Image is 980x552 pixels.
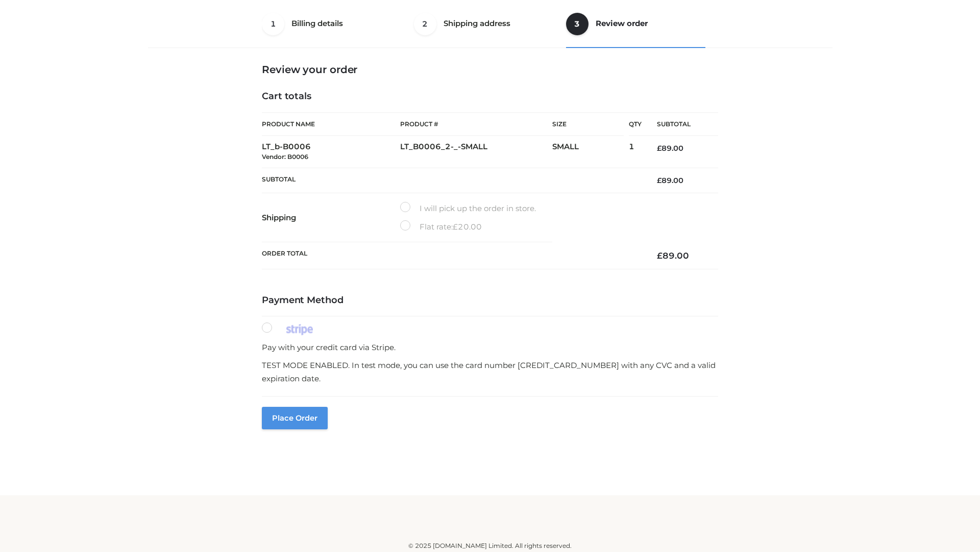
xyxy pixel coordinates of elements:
th: Size [552,113,624,136]
th: Qty [629,112,642,136]
td: SMALL [552,136,629,168]
span: £ [453,222,458,232]
p: TEST MODE ENABLED. In test mode, you can use the card number [CREDIT_CARD_NUMBER] with any CVC an... [262,359,718,385]
h4: Payment Method [262,295,718,306]
label: I will pick up the order in store. [400,202,536,215]
bdi: 89.00 [657,250,689,261]
th: Subtotal [642,113,718,136]
td: 1 [629,136,642,168]
div: © 2025 [DOMAIN_NAME] Limited. All rights reserved. [152,541,828,551]
span: £ [657,144,661,153]
bdi: 89.00 [657,176,683,185]
th: Order Total [262,242,642,269]
th: Product Name [262,112,400,136]
button: Place order [262,407,328,429]
h4: Cart totals [262,91,718,102]
small: Vendor: B0006 [262,153,308,160]
span: £ [657,176,661,185]
th: Product # [400,112,552,136]
td: LT_B0006_2-_-SMALL [400,136,552,168]
p: Pay with your credit card via Stripe. [262,341,718,354]
th: Shipping [262,193,400,242]
td: LT_b-B0006 [262,136,400,168]
label: Flat rate: [400,220,482,234]
bdi: 89.00 [657,144,683,153]
h3: Review your order [262,63,718,76]
span: £ [657,250,663,261]
th: Subtotal [262,168,642,193]
bdi: 20.00 [453,222,482,232]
